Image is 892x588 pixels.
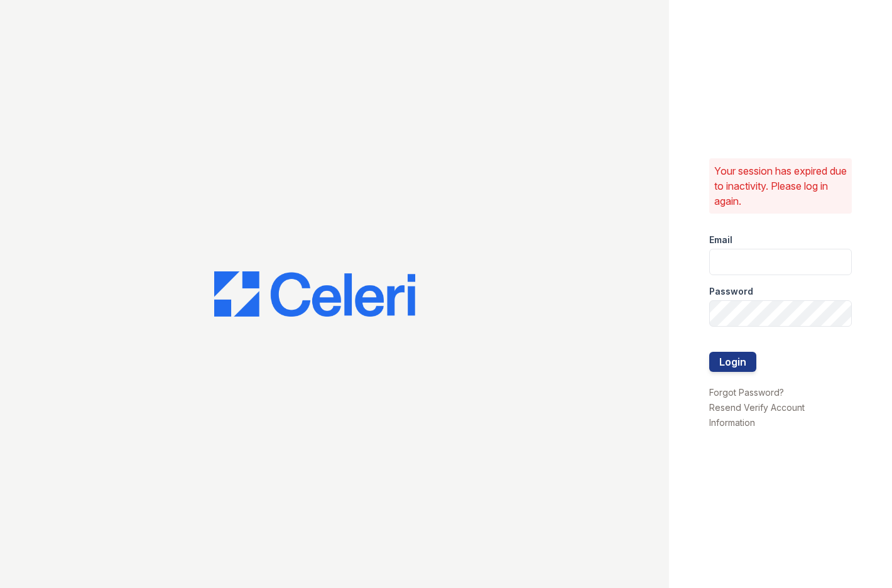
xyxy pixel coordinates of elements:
label: Email [709,234,732,246]
a: Forgot Password? [709,387,784,398]
button: Login [709,352,756,372]
label: Password [709,285,753,298]
p: Your session has expired due to inactivity. Please log in again. [714,163,847,209]
a: Resend Verify Account Information [709,402,805,428]
img: CE_Logo_Blue-a8612792a0a2168367f1c8372b55b34899dd931a85d93a1a3d3e32e68fde9ad4.png [214,271,415,317]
